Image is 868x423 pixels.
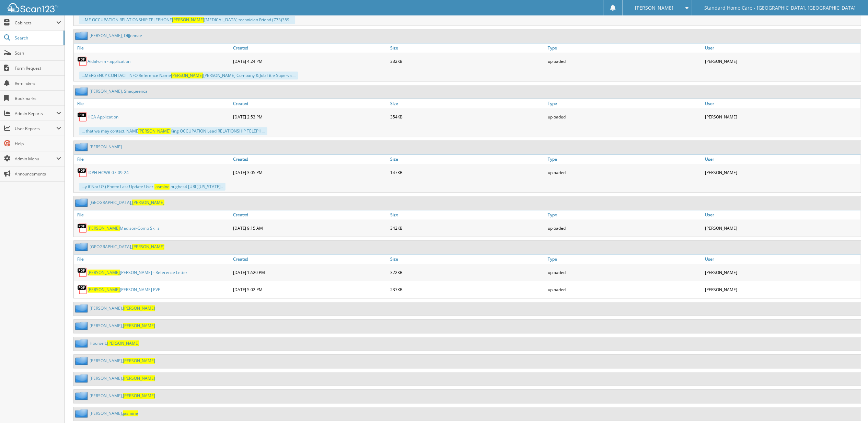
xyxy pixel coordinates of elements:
span: [PERSON_NAME] [172,17,204,23]
a: [PERSON_NAME][PERSON_NAME] EVF [88,287,160,293]
iframe: Chat Widget [834,390,868,423]
span: [PERSON_NAME] [123,393,155,399]
img: PDF.png [77,284,88,295]
span: Announcements [15,171,61,177]
div: 354KB [389,110,546,124]
div: uploaded [546,283,704,296]
div: [DATE] 3:05 PM [231,165,389,179]
div: ... that we may contact. NAME King OCCUPATION Lead RELATIONSHIP TELEPH... [79,127,267,135]
span: [PERSON_NAME] [132,199,164,205]
span: Cabinets [15,20,56,26]
a: Type [546,43,704,53]
span: [PERSON_NAME] [123,358,155,364]
a: [GEOGRAPHIC_DATA],[PERSON_NAME] [90,244,164,250]
div: uploaded [546,110,704,124]
a: [PERSON_NAME],jasmine [90,410,138,416]
span: [PERSON_NAME] [123,375,155,381]
span: Bookmarks [15,95,61,101]
a: AidaForm - application [88,58,130,64]
a: [PERSON_NAME][PERSON_NAME] - Reference Letter [88,270,187,275]
img: folder2.png [75,304,90,312]
div: uploaded [546,165,704,179]
div: [DATE] 5:02 PM [231,283,389,296]
span: Admin Menu [15,156,56,162]
img: folder2.png [75,339,90,347]
div: ...ME OCCUPATION RELATIONSHIP TELEPHONE [MEDICAL_DATA] technician Friend (773)359... [79,16,295,24]
a: [PERSON_NAME],[PERSON_NAME] [90,323,155,329]
a: Created [231,43,389,53]
a: Created [231,99,389,108]
a: File [74,254,231,264]
span: Standard Home Care - [GEOGRAPHIC_DATA], [GEOGRAPHIC_DATA] [705,6,856,10]
div: uploaded [546,221,704,235]
div: [PERSON_NAME] [703,265,861,279]
img: folder2.png [75,87,90,95]
a: File [74,43,231,53]
a: Created [231,254,389,264]
img: PDF.png [77,56,88,66]
img: folder2.png [75,321,90,330]
a: User [703,210,861,219]
img: folder2.png [75,391,90,400]
div: 332KB [389,54,546,68]
span: [PERSON_NAME] [88,225,120,231]
a: Size [389,254,546,264]
div: 342KB [389,221,546,235]
span: Admin Reports [15,111,56,116]
a: Size [389,155,546,164]
img: folder2.png [75,409,90,418]
span: jasmine [123,410,138,416]
div: [PERSON_NAME] [703,283,861,296]
div: ...MERGENCY CONTACT INFO Reference Name [PERSON_NAME] Company & Job Title Supervis... [79,71,298,79]
a: Type [546,254,704,264]
span: [PERSON_NAME] [123,305,155,311]
a: Type [546,99,704,108]
span: [PERSON_NAME] [88,270,120,275]
div: [DATE] 12:20 PM [231,265,389,279]
a: [PERSON_NAME],[PERSON_NAME] [90,358,155,364]
a: [PERSON_NAME], Shaqueenca [90,88,148,94]
img: PDF.png [77,167,88,178]
a: [GEOGRAPHIC_DATA],[PERSON_NAME] [90,199,164,205]
span: jasmine [154,184,170,190]
img: PDF.png [77,112,88,122]
a: Size [389,210,546,219]
span: [PERSON_NAME] [107,340,139,346]
div: 322KB [389,265,546,279]
div: [DATE] 9:15 AM [231,221,389,235]
img: folder2.png [75,242,90,251]
img: scan123-logo-white.svg [7,3,58,12]
div: uploaded [546,265,704,279]
img: folder2.png [75,374,90,382]
a: [PERSON_NAME],[PERSON_NAME] [90,375,155,381]
div: uploaded [546,54,704,68]
a: User [703,254,861,264]
span: Search [15,35,60,41]
span: [PERSON_NAME] [123,323,155,329]
img: folder2.png [75,198,90,207]
span: [PERSON_NAME] [635,6,673,10]
span: Reminders [15,80,61,86]
a: Type [546,210,704,219]
div: [PERSON_NAME] [703,110,861,124]
div: 237KB [389,283,546,296]
a: Size [389,99,546,108]
span: Help [15,141,61,147]
a: User [703,99,861,108]
div: [PERSON_NAME] [703,54,861,68]
img: PDF.png [77,267,88,277]
div: [PERSON_NAME] [703,165,861,179]
a: User [703,43,861,53]
a: IDPH HCWR-07-09-24 [88,170,129,175]
div: ...y if Not US) Photo: Last Update User: .hughes4 [URL][US_STATE].. [79,183,225,191]
a: [PERSON_NAME],[PERSON_NAME] [90,305,155,311]
img: folder2.png [75,142,90,151]
a: [PERSON_NAME]Madison-Comp Skills [88,225,160,231]
span: [PERSON_NAME] [138,128,171,134]
a: Created [231,155,389,164]
a: File [74,155,231,164]
img: folder2.png [75,356,90,365]
span: [PERSON_NAME] [88,287,120,293]
a: Size [389,43,546,53]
